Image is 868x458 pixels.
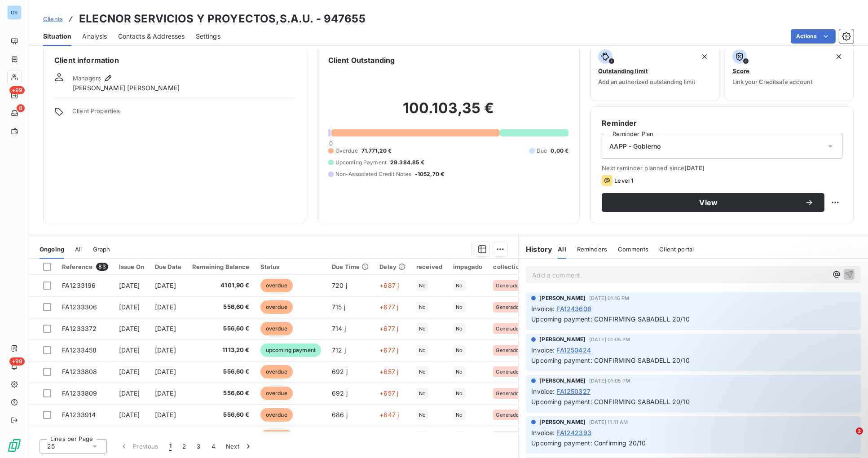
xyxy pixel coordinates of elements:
[379,303,398,311] span: +677 j
[79,11,366,27] h3: ELECNOR SERVICIOS Y PROYECTOS,S.A.U. - 947655
[119,263,144,270] div: Issue On
[531,345,555,355] span: Invoice :
[732,78,812,85] span: Link your Creditsafe account
[155,411,176,418] span: [DATE]
[361,147,392,155] span: 71.771,20 €
[379,346,398,354] span: +677 j
[119,325,140,332] span: [DATE]
[602,193,824,212] button: View
[379,325,398,332] span: +677 j
[602,118,842,128] h6: Reminder
[688,371,868,434] iframe: Intercom notifications message
[118,32,185,41] span: Contacts & Addresses
[192,367,250,376] span: 556,60 €
[62,282,96,289] span: FA1233196
[589,419,628,425] span: [DATE] 11:11 AM
[119,346,140,354] span: [DATE]
[7,438,22,453] img: Logo LeanPay
[7,5,22,20] div: GS
[531,304,555,313] span: Invoice :
[496,283,519,288] span: Generado
[456,369,463,374] span: No
[416,263,442,270] div: received
[332,389,348,397] span: 692 j
[260,408,293,422] span: overdue
[332,411,348,418] span: 686 j
[419,326,426,331] span: No
[192,281,250,290] span: 4101,90 €
[379,411,399,418] span: +647 j
[192,324,250,333] span: 556,60 €
[260,365,293,379] span: overdue
[260,430,293,443] span: overdue
[456,283,463,288] span: No
[332,346,346,354] span: 712 j
[155,346,176,354] span: [DATE]
[531,428,555,437] span: Invoice :
[177,437,191,456] button: 2
[609,142,661,151] span: AAPP - Gobierno
[556,345,590,355] span: FA1250424
[614,177,633,184] span: Level 1
[496,412,519,418] span: Generado
[618,246,648,253] span: Comments
[419,283,426,288] span: No
[332,282,347,289] span: 720 j
[453,263,482,270] div: impagado
[155,389,176,397] span: [DATE]
[17,104,25,112] span: 8
[119,282,140,289] span: [DATE]
[415,170,445,178] span: -1052,70 €
[537,147,547,155] span: Due
[456,412,463,418] span: No
[328,99,569,126] h2: 100.103,35 €
[332,325,346,332] span: 714 j
[390,159,424,167] span: 29.384,85 €
[114,437,164,456] button: Previous
[62,389,97,397] span: FA1233809
[496,326,519,331] span: Generado
[155,263,181,270] div: Due Date
[379,368,398,375] span: +657 j
[496,391,519,396] span: Generado
[332,263,369,270] div: Due Time
[335,159,387,167] span: Upcoming Payment
[260,279,293,292] span: overdue
[558,246,566,253] span: All
[589,337,630,342] span: [DATE] 01:05 PM
[119,389,140,397] span: [DATE]
[9,357,25,366] span: +99
[82,32,107,41] span: Analysis
[379,282,399,289] span: +687 j
[155,325,176,332] span: [DATE]
[725,44,854,101] button: ScoreLink your Creditsafe account
[612,199,805,206] span: View
[260,322,293,335] span: overdue
[192,346,250,355] span: 1113,20 €
[456,348,463,353] span: No
[589,378,630,383] span: [DATE] 01:05 PM
[659,246,694,253] span: Client portal
[335,170,411,178] span: Non-Associated Credit Notes
[335,147,358,155] span: Overdue
[62,411,96,418] span: FA1233914
[379,389,398,397] span: +657 j
[379,263,405,270] div: Delay
[419,391,426,396] span: No
[539,335,586,343] span: [PERSON_NAME]
[496,369,519,374] span: Generado
[456,304,463,310] span: No
[493,263,543,270] div: collection status
[456,391,463,396] span: No
[556,428,591,437] span: FA1242393
[556,304,591,313] span: FA1243608
[590,44,719,101] button: Outstanding limitAdd an authorized outstanding limit
[155,303,176,311] span: [DATE]
[419,412,426,418] span: No
[72,107,295,120] span: Client Properties
[329,140,333,147] span: 0
[119,411,140,418] span: [DATE]
[602,164,842,172] span: Next reminder planned since
[155,368,176,375] span: [DATE]
[577,246,607,253] span: Reminders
